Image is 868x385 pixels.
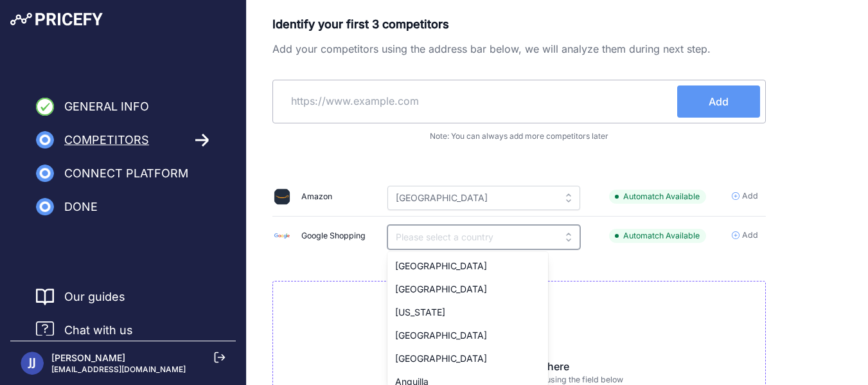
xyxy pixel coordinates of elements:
div: Google Shopping [301,230,366,242]
input: Please select a country [387,225,580,249]
span: [GEOGRAPHIC_DATA] [395,283,487,294]
img: Pricefy Logo [10,13,103,26]
div: Amazon [301,191,332,203]
button: Add [677,85,760,118]
a: Chat with us [36,321,133,339]
span: Connect Platform [64,165,188,183]
span: General Info [64,98,149,116]
p: Note: You can always add more competitors later [272,131,766,141]
span: Chat with us [64,321,133,339]
span: Add [742,229,758,242]
p: No competitors here [304,359,734,374]
span: [US_STATE] [395,307,445,318]
span: [GEOGRAPHIC_DATA] [395,330,487,341]
span: Add [742,190,758,202]
span: [GEOGRAPHIC_DATA] [395,260,487,271]
span: Done [64,198,98,216]
span: Automatch Available [609,190,706,204]
p: Add your competitors using the address bar below, we will analyze them during next step. [272,41,766,57]
span: Competitors [64,131,149,149]
p: [EMAIL_ADDRESS][DOMAIN_NAME] [51,364,186,375]
a: Our guides [64,288,125,306]
p: [PERSON_NAME] [51,352,186,364]
input: https://www.example.com [278,85,677,116]
p: Identify your first 3 competitors [272,15,766,33]
span: [GEOGRAPHIC_DATA] [395,353,487,364]
span: Automatch Available [609,229,706,244]
input: Please select a country [387,186,580,210]
span: Add [709,94,729,109]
